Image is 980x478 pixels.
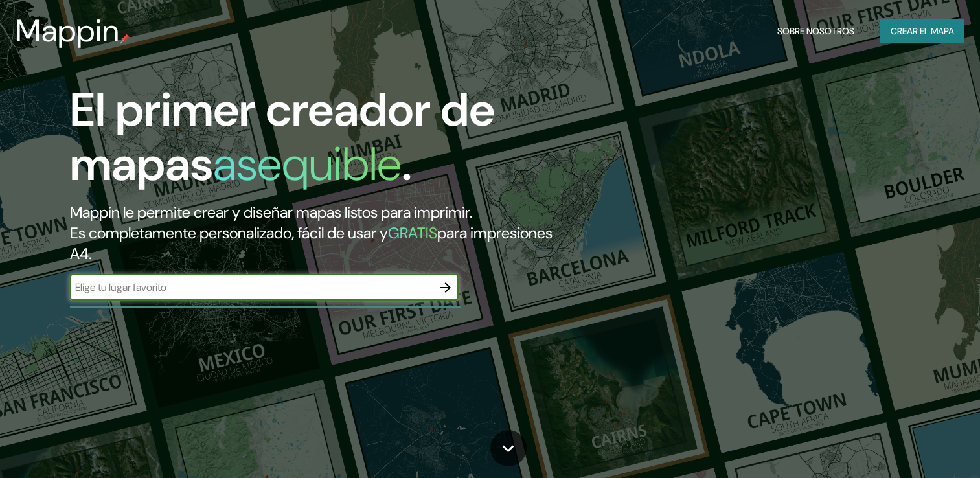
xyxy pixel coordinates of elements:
[70,280,433,295] input: Elige tu lugar favorito
[388,223,437,243] h5: GRATIS
[880,19,964,43] button: Crear el mapa
[120,34,130,44] img: mappin-pin
[891,23,954,40] font: Crear el mapa
[777,23,854,40] font: Sobre nosotros
[16,13,120,49] h3: Mappin
[213,134,402,194] h1: asequible
[772,19,860,43] button: Sobre nosotros
[70,83,560,202] h1: El primer creador de mapas .
[70,202,560,264] h2: Mappin le permite crear y diseñar mapas listos para imprimir. Es completamente personalizado, fác...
